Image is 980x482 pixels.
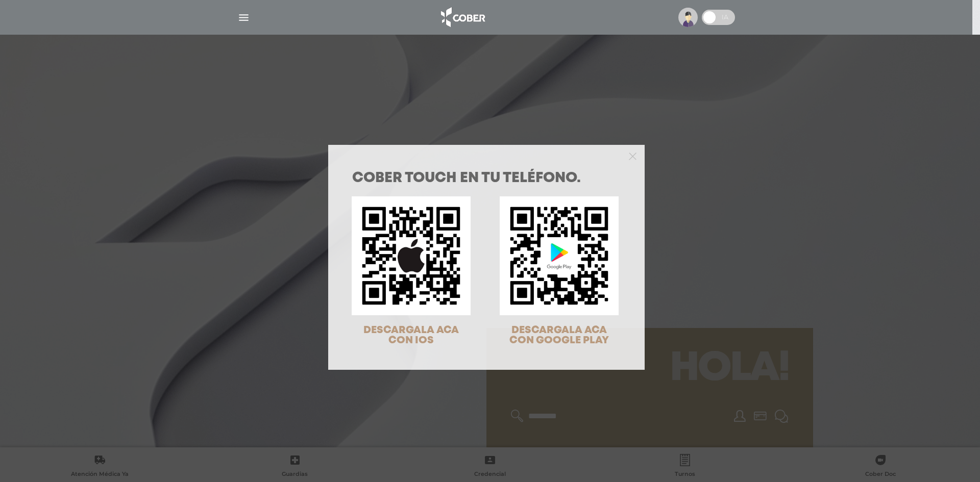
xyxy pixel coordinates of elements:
span: DESCARGALA ACA CON IOS [363,325,459,345]
img: qr-code [500,196,619,315]
span: DESCARGALA ACA CON GOOGLE PLAY [509,325,609,345]
button: Close [629,151,636,160]
h1: COBER TOUCH en tu teléfono. [352,171,621,186]
img: qr-code [352,196,471,315]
